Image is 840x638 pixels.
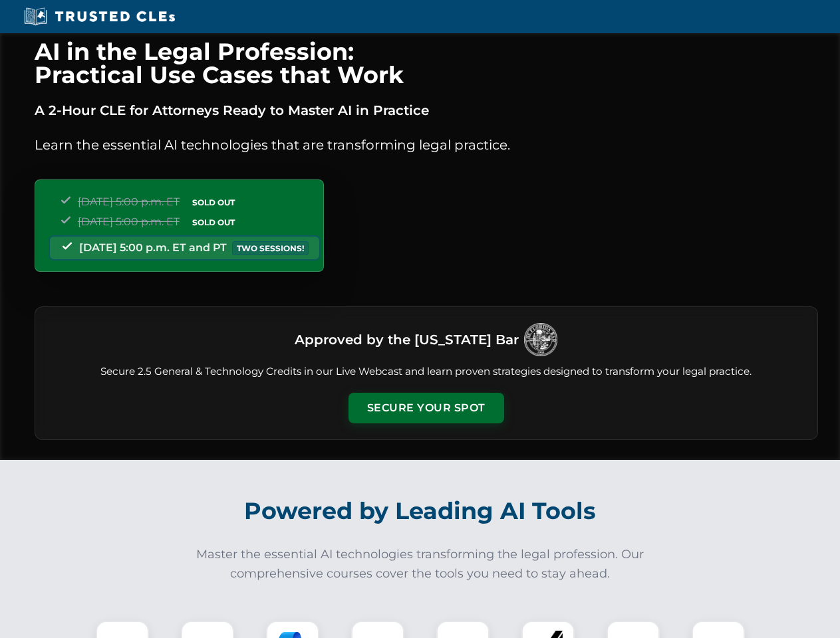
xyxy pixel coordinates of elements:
p: Learn the essential AI technologies that are transforming legal practice. [35,134,818,156]
span: SOLD OUT [188,195,239,209]
p: Master the essential AI technologies transforming the legal profession. Our comprehensive courses... [188,545,653,584]
h1: AI in the Legal Profession: Practical Use Cases that Work [35,40,818,86]
h2: Powered by Leading AI Tools [52,488,789,534]
span: SOLD OUT [188,215,239,229]
span: [DATE] 5:00 p.m. ET [78,215,180,228]
img: Trusted CLEs [20,7,179,27]
span: [DATE] 5:00 p.m. ET [78,195,180,208]
button: Secure Your Spot [349,393,504,423]
h3: Approved by the [US_STATE] Bar [295,328,519,352]
p: Secure 2.5 General & Technology Credits in our Live Webcast and learn proven strategies designed ... [51,364,801,379]
img: Logo [524,323,557,356]
p: A 2-Hour CLE for Attorneys Ready to Master AI in Practice [35,100,818,121]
